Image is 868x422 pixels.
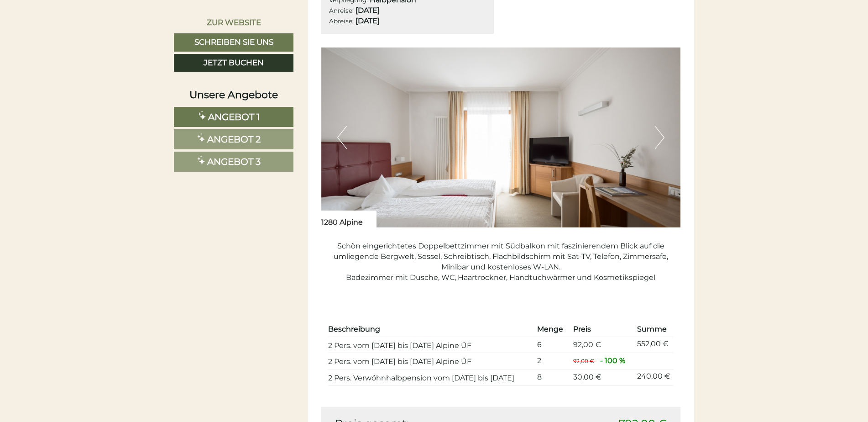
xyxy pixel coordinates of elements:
[356,16,380,25] b: [DATE]
[174,14,293,31] a: Zur Website
[533,353,570,369] td: 2
[356,6,380,15] b: [DATE]
[337,126,347,149] button: Previous
[600,356,625,365] span: - 100 %
[329,17,354,25] small: Abreise:
[570,322,634,337] th: Preis
[573,373,601,381] span: 30,00 €
[174,54,293,72] a: Jetzt buchen
[533,322,570,337] th: Menge
[321,211,376,228] div: 1280 Alpine
[207,134,261,145] span: Angebot 2
[633,369,674,386] td: 240,00 €
[328,322,533,337] th: Beschreibung
[329,7,354,14] small: Anreise:
[321,241,681,283] p: Schön eingerichtetes Doppelbettzimmer mit Südbalkon mit faszinierendem Blick auf die umliegende B...
[633,337,674,353] td: 552,00 €
[207,156,261,167] span: Angebot 3
[328,369,533,386] td: 2 Pers. Verwöhnhalbpension vom [DATE] bis [DATE]
[533,369,570,386] td: 8
[533,337,570,353] td: 6
[573,340,601,349] span: 92,00 €
[655,126,664,149] button: Next
[174,33,293,52] a: Schreiben Sie uns
[208,111,260,122] span: Angebot 1
[633,322,674,337] th: Summe
[321,47,681,227] img: image
[174,88,293,102] div: Unsere Angebote
[328,337,533,353] td: 2 Pers. vom [DATE] bis [DATE] Alpine ÜF
[573,358,594,364] span: 92,00 €
[328,353,533,369] td: 2 Pers. vom [DATE] bis [DATE] Alpine ÜF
